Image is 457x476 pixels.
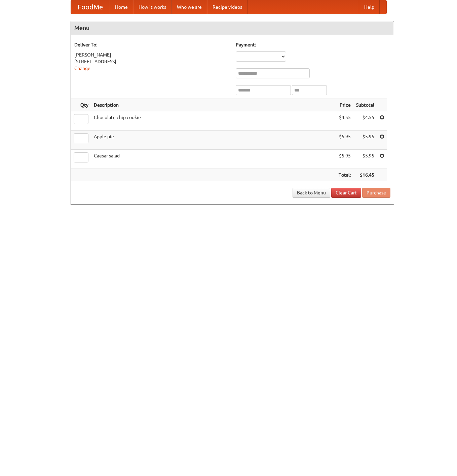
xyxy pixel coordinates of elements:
[71,0,110,14] a: FoodMe
[91,111,336,131] td: Chocolate chip cookie
[74,51,229,58] div: [PERSON_NAME]
[91,99,336,111] th: Description
[74,58,229,65] div: [STREET_ADDRESS]
[71,99,91,111] th: Qty
[353,131,377,150] td: $5.95
[336,150,353,169] td: $5.95
[91,131,336,150] td: Apple pie
[353,111,377,131] td: $4.55
[336,169,353,181] th: Total:
[207,0,247,14] a: Recipe videos
[133,0,172,14] a: How it works
[74,41,229,48] h5: Deliver To:
[172,0,207,14] a: Who we are
[331,188,361,198] a: Clear Cart
[236,41,390,48] h5: Payment:
[362,188,390,198] button: Purchase
[336,99,353,111] th: Price
[293,188,330,198] a: Back to Menu
[71,21,394,35] h4: Menu
[353,150,377,169] td: $5.95
[74,66,90,71] a: Change
[336,131,353,150] td: $5.95
[353,99,377,111] th: Subtotal
[336,111,353,131] td: $4.55
[110,0,133,14] a: Home
[353,169,377,181] th: $16.45
[359,0,380,14] a: Help
[91,150,336,169] td: Caesar salad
